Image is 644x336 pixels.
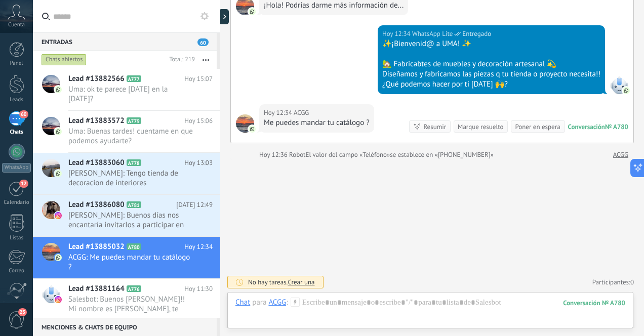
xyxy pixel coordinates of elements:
[55,86,62,93] img: com.amocrm.amocrmwa.svg
[382,79,600,90] div: ¿Qué podemos hacer por ti [DATE] 🙌?
[259,150,289,160] div: Hoy 12:36
[176,200,213,210] span: [DATE] 12:49
[19,180,28,188] span: 12
[2,163,31,173] div: WhatsApp
[55,128,62,135] img: com.amocrm.amocrmwa.svg
[165,55,195,65] div: Total: 219
[462,29,491,39] span: Entregado
[382,59,600,69] div: 🏡 Fabricabtes de muebles y decoración artesanal 💫
[458,122,503,132] div: Marque resuelto
[2,60,31,67] div: Panel
[249,8,256,15] img: com.amocrm.amocrmwa.svg
[382,29,412,39] div: Hoy 12:34
[68,253,193,272] span: ACGG: Me puedes mandar tu catálogo ?
[248,278,315,286] div: No hay tareas.
[423,122,446,132] div: Resumir
[382,39,600,49] div: ✨¡Bienvenid@ a UMA! ✨
[605,122,628,131] div: № A780
[55,212,62,219] img: instagram.svg
[127,201,141,208] span: A781
[33,279,220,320] a: Lead #13881164 A776 Hoy 11:30 Salesbot: Buenos [PERSON_NAME]!! Mi nombre es [PERSON_NAME], te env...
[33,195,220,236] a: Lead #13886080 A781 [DATE] 12:49 [PERSON_NAME]: Buenos días nos encantaría invitarlos a participa...
[68,127,193,146] span: Uma: Buenas tardes! cuentame en que podemos ayudarte?
[563,299,625,307] div: 780
[68,169,193,188] span: [PERSON_NAME]: Tengo tienda de decoracion de interiores
[55,170,62,177] img: com.amocrm.amocrmwa.svg
[127,243,141,250] span: A780
[33,111,220,152] a: Lead #13883572 A779 Hoy 15:06 Uma: Buenas tardes! cuentame en que podemos ayudarte?
[249,125,256,133] img: com.amocrm.amocrmwa.svg
[568,122,605,131] div: Conversación
[613,150,628,160] a: ACGG
[68,295,193,314] span: Salesbot: Buenos [PERSON_NAME]!! Mi nombre es [PERSON_NAME], te envío info al WhatsApp
[127,159,141,166] span: A778
[18,308,27,316] span: 23
[2,268,31,274] div: Correo
[268,298,286,307] div: ACGG
[68,158,125,168] span: Lead #13883060
[33,237,220,278] a: Lead #13885032 A780 Hoy 12:34 ACGG: Me puedes mandar tu catálogo ?
[68,116,125,126] span: Lead #13883572
[197,38,209,46] span: 60
[55,296,62,303] img: instagram.svg
[390,150,494,160] span: se establece en «[PHONE_NUMBER]»
[288,278,314,286] span: Crear una
[184,242,213,252] span: Hoy 12:34
[264,118,370,128] div: Me puedes mandar tu catálogo ?
[630,278,634,286] span: 0
[8,22,25,28] span: Cuenta
[33,32,217,51] div: Entradas
[68,211,193,230] span: [PERSON_NAME]: Buenos días nos encantaría invitarlos a participar en Habitat Expo 2026, llevamos ...
[42,54,87,66] div: Chats abiertos
[592,278,634,286] a: Participantes:0
[33,318,217,336] div: Menciones & Chats de equipo
[219,9,229,24] div: Mostrar
[68,284,125,294] span: Lead #13881164
[306,150,390,160] span: El valor del campo «Teléfono»
[623,87,630,94] img: com.amocrm.amocrmwa.svg
[412,29,453,39] span: WhatsApp Lite
[2,129,31,136] div: Chats
[286,298,288,308] span: :
[33,69,220,110] a: Lead #13882566 A777 Hoy 15:07 Uma: ok te parece [DATE] en la [DATE]?
[2,199,31,206] div: Calendario
[127,117,141,124] span: A779
[515,122,560,132] div: Poner en espera
[184,74,213,84] span: Hoy 15:07
[55,254,62,261] img: com.amocrm.amocrmwa.svg
[2,235,31,241] div: Listas
[610,76,628,94] span: WhatsApp Lite
[127,75,141,82] span: A777
[294,108,309,118] span: ACGG
[184,116,213,126] span: Hoy 15:06
[382,69,600,79] div: Diseñamos y fabricamos las piezas q tu tienda o proyecto necesita!!
[184,158,213,168] span: Hoy 13:03
[68,200,125,210] span: Lead #13886080
[68,85,193,104] span: Uma: ok te parece [DATE] en la [DATE]?
[195,51,217,69] button: Más
[184,284,213,294] span: Hoy 11:30
[68,242,125,252] span: Lead #13885032
[289,150,305,159] span: Robot
[127,285,141,292] span: A776
[19,110,28,118] span: 60
[264,108,294,118] div: Hoy 12:34
[68,74,125,84] span: Lead #13882566
[33,153,220,194] a: Lead #13883060 A778 Hoy 13:03 [PERSON_NAME]: Tengo tienda de decoracion de interiores
[252,298,266,308] span: para
[2,97,31,103] div: Leads
[264,1,404,11] div: ¡Hola! Podrías darme más información de...
[236,114,254,133] span: ACGG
